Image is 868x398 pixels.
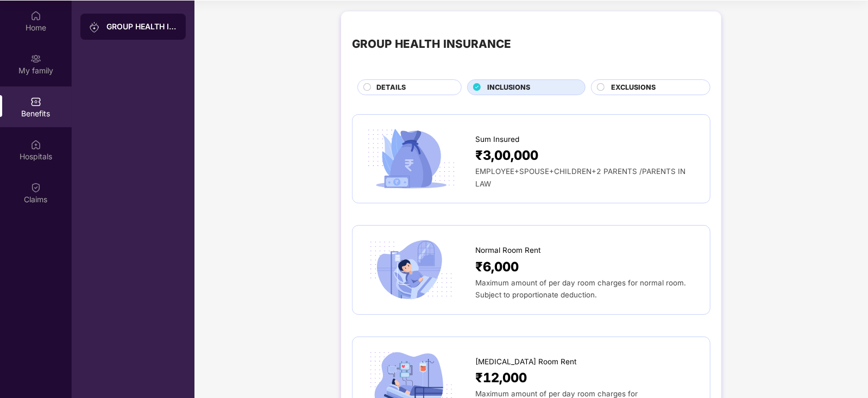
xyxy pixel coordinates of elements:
[352,35,511,53] div: GROUP HEALTH INSURANCE
[106,21,177,32] div: GROUP HEALTH INSURANCE
[89,22,100,33] img: svg+xml;base64,PHN2ZyB3aWR0aD0iMjAiIGhlaWdodD0iMjAiIHZpZXdCb3g9IjAgMCAyMCAyMCIgZmlsbD0ibm9uZSIgeG...
[363,237,459,303] img: icon
[30,182,41,193] img: svg+xml;base64,PHN2ZyBpZD0iQ2xhaW0iIHhtbG5zPSJodHRwOi8vd3d3LnczLm9yZy8yMDAwL3N2ZyIgd2lkdGg9IjIwIi...
[475,356,576,368] span: [MEDICAL_DATA] Room Rent
[475,278,686,299] span: Maximum amount of per day room charges for normal room. Subject to proportionate deduction.
[30,53,41,64] img: svg+xml;base64,PHN2ZyB3aWR0aD0iMjAiIGhlaWdodD0iMjAiIHZpZXdCb3g9IjAgMCAyMCAyMCIgZmlsbD0ibm9uZSIgeG...
[475,368,527,388] span: ₹12,000
[475,134,519,145] span: Sum Insured
[30,96,41,107] img: svg+xml;base64,PHN2ZyBpZD0iQmVuZWZpdHMiIHhtbG5zPSJodHRwOi8vd3d3LnczLm9yZy8yMDAwL3N2ZyIgd2lkdGg9Ij...
[475,257,519,277] span: ₹6,000
[363,126,459,192] img: icon
[475,145,538,165] span: ₹3,00,000
[611,82,656,93] span: EXCLUSIONS
[376,82,406,93] span: DETAILS
[475,167,685,188] span: EMPLOYEE+SPOUSE+CHILDREN+2 PARENTS /PARENTS IN LAW
[475,245,540,256] span: Normal Room Rent
[488,82,531,93] span: INCLUSIONS
[30,10,41,21] img: svg+xml;base64,PHN2ZyBpZD0iSG9tZSIgeG1sbnM9Imh0dHA6Ly93d3cudzMub3JnLzIwMDAvc3ZnIiB3aWR0aD0iMjAiIG...
[30,139,41,150] img: svg+xml;base64,PHN2ZyBpZD0iSG9zcGl0YWxzIiB4bWxucz0iaHR0cDovL3d3dy53My5vcmcvMjAwMC9zdmciIHdpZHRoPS...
